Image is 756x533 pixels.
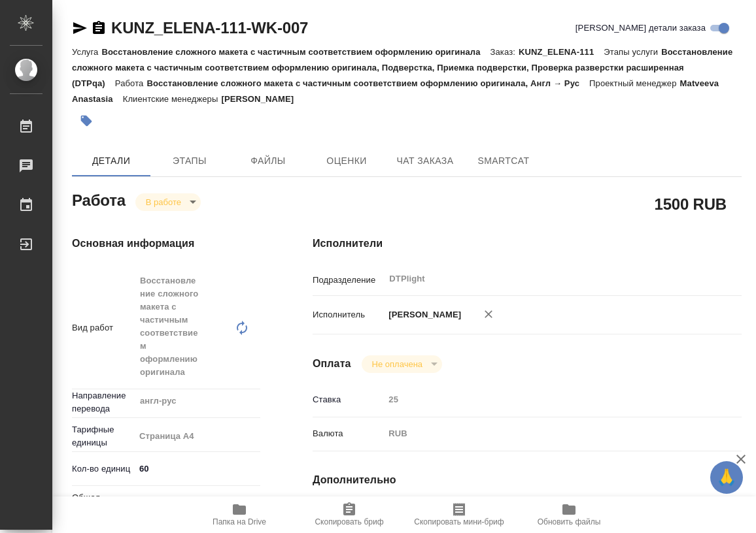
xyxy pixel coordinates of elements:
span: Скопировать бриф [315,517,383,526]
button: Скопировать ссылку [91,20,107,36]
p: Валюта [313,427,384,440]
button: В работе [142,197,185,208]
span: Чат заказа [394,153,456,169]
span: Папка на Drive [213,517,266,526]
span: Обновить файлы [538,517,601,526]
div: RUB [384,423,706,445]
span: SmartCat [472,153,535,169]
p: [PERSON_NAME] [221,94,303,104]
h4: Оплата [313,356,351,372]
p: Работа [115,78,147,88]
span: Этапы [158,153,221,169]
span: Детали [80,153,143,169]
span: Скопировать мини-бриф [414,517,504,526]
p: Исполнитель [313,308,384,321]
div: Страница А4 [135,425,260,447]
button: Папка на Drive [184,496,294,533]
p: Проектный менеджер [589,78,679,88]
p: [PERSON_NAME] [384,308,461,321]
p: Клиентские менеджеры [123,94,222,104]
h2: 1500 RUB [655,193,727,215]
p: Ставка [313,393,384,406]
input: Пустое поле [384,390,706,409]
p: Кол-во единиц [72,462,135,476]
button: Не оплачена [368,359,426,370]
div: В работе [135,193,201,211]
p: Заказ: [490,47,519,57]
button: Обновить файлы [514,496,624,533]
span: 🙏 [715,464,738,491]
button: 🙏 [710,461,743,494]
p: Направление перевода [72,389,135,415]
p: Восстановление сложного макета с частичным соответствием оформлению оригинала [101,47,490,57]
p: Восстановление сложного макета с частичным соответствием оформлению оригинала, Подверстка, Приемк... [72,47,732,88]
h4: Исполнители [313,236,742,251]
span: Файлы [237,153,300,169]
button: Скопировать мини-бриф [404,496,514,533]
p: Услуга [72,47,101,57]
p: Тарифные единицы [72,423,135,449]
button: Удалить исполнителя [474,300,503,329]
div: В работе [362,355,442,373]
p: Этапы услуги [604,47,661,57]
h4: Дополнительно [313,472,742,488]
button: Скопировать ссылку для ЯМессенджера [72,20,88,36]
p: KUNZ_ELENA-111 [519,47,604,57]
h2: Работа [72,187,126,211]
button: Скопировать бриф [294,496,404,533]
p: Подразделение [313,274,384,287]
input: ✎ Введи что-нибудь [135,459,260,478]
a: KUNZ_ELENA-111-WK-007 [111,19,308,37]
span: Оценки [315,153,378,169]
p: Вид работ [72,321,135,334]
p: Восстановление сложного макета с частичным соответствием оформлению оригинала, Англ → Рус [146,78,589,88]
h4: Основная информация [72,236,260,251]
button: Добавить тэг [72,106,101,135]
span: [PERSON_NAME] детали заказа [576,22,706,35]
p: Общая тематика [72,491,135,517]
div: Юридическая/Финансовая [135,493,260,515]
